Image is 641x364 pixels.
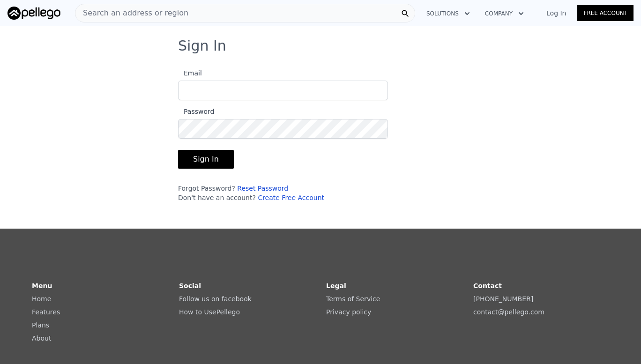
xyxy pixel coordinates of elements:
a: Free Account [577,5,634,21]
span: Password [178,108,214,115]
button: Sign In [178,150,234,169]
h3: Sign In [178,37,463,54]
a: Follow us on facebook [179,295,252,303]
button: Solutions [419,5,477,22]
a: Features [32,308,60,316]
a: Home [32,295,51,303]
a: About [32,334,51,342]
strong: Contact [473,282,502,290]
span: Email [178,69,202,77]
div: Forgot Password? Don't have an account? [178,184,388,202]
a: [PHONE_NUMBER] [473,295,533,303]
input: Password [178,119,388,139]
a: contact@pellego.com [473,308,544,316]
img: Pellego [7,7,60,20]
strong: Menu [32,282,52,290]
a: Log In [535,8,577,18]
strong: Social [179,282,201,290]
input: Email [178,81,388,100]
a: How to UsePellego [179,308,240,316]
a: Terms of Service [326,295,380,303]
a: Create Free Account [258,194,324,201]
a: Privacy policy [326,308,371,316]
span: Search an address or region [75,7,188,19]
button: Company [477,5,531,22]
strong: Legal [326,282,346,290]
a: Plans [32,321,49,329]
a: Reset Password [237,185,288,192]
